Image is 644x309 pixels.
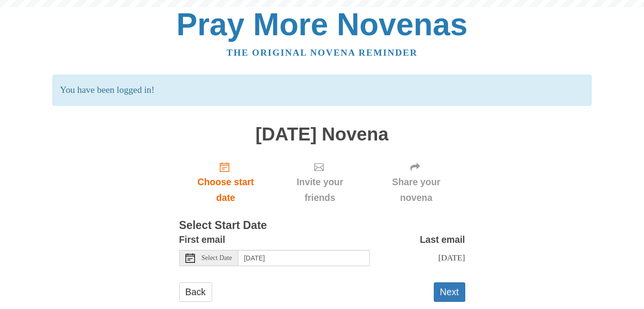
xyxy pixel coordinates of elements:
button: Next [434,282,465,302]
label: Last email [420,232,465,248]
p: You have been logged in! [52,75,592,106]
a: Choose start date [179,154,273,210]
span: Select Date [202,255,232,261]
span: Invite your friends [282,174,358,206]
a: Pray More Novenas [176,7,468,42]
a: The original novena reminder [226,48,418,58]
div: Click "Next" to confirm your start date first. [272,154,367,210]
h1: [DATE] Novena [179,124,465,145]
label: First email [179,232,225,248]
a: Back [179,282,212,302]
div: Click "Next" to confirm your start date first. [368,154,465,210]
span: Choose start date [189,174,263,206]
h3: Select Start Date [179,219,465,232]
span: [DATE] [438,253,465,262]
span: Share your novena [377,174,456,206]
